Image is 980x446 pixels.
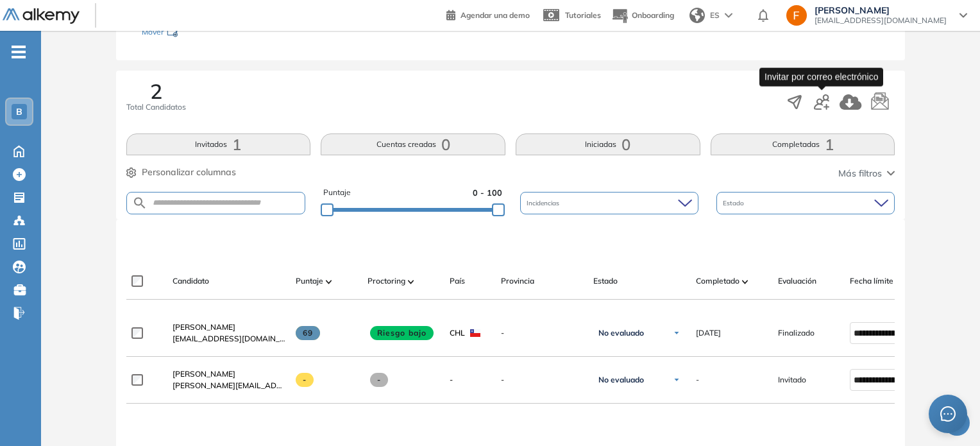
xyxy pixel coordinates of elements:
span: Completado [696,275,739,287]
button: Cuentas creadas0 [321,133,505,155]
span: [EMAIL_ADDRESS][DOMAIN_NAME] [173,333,285,345]
img: Ícono de flecha [673,329,680,337]
span: Más filtros [838,167,882,180]
span: [DATE] [696,327,721,339]
span: [PERSON_NAME] [815,5,947,15]
span: Candidato [173,275,209,287]
span: Evaluación [778,275,816,287]
i: - [12,51,26,53]
span: - [501,374,583,386]
div: Mover [142,21,270,45]
span: Finalizado [778,327,815,339]
div: Incidencias [520,192,698,214]
img: Ícono de flecha [673,376,680,384]
img: SEARCH_ALT [132,195,148,211]
button: Más filtros [838,167,895,180]
img: CHL [470,329,480,337]
span: B [16,107,22,117]
span: No evaluado [598,375,644,385]
span: [PERSON_NAME] [173,322,235,332]
img: world [689,8,705,23]
span: - [501,327,583,339]
span: Fecha límite [850,275,893,287]
span: [PERSON_NAME][EMAIL_ADDRESS][PERSON_NAME][PERSON_NAME][DOMAIN_NAME] [173,380,285,391]
span: Agendar una demo [460,10,530,20]
span: Tutoriales [565,10,601,20]
span: Invitado [778,374,806,386]
span: 2 [150,81,162,101]
a: [PERSON_NAME] [173,322,285,333]
span: No evaluado [598,328,644,338]
span: - [696,374,699,386]
span: Puntaje [296,275,323,287]
span: Proctoring [367,275,405,287]
div: Invitar por correo electrónico [759,67,883,86]
div: Estado [716,192,895,214]
span: [PERSON_NAME] [173,369,235,379]
span: Personalizar columnas [142,166,236,179]
span: Puntaje [323,187,351,199]
img: arrow [725,13,732,18]
span: Onboarding [632,10,674,20]
span: Estado [723,198,747,208]
img: [missing "en.ARROW_ALT" translation] [742,280,748,284]
span: 0 - 100 [473,187,502,199]
button: Personalizar columnas [126,166,236,179]
span: - [296,373,314,387]
span: País [450,275,465,287]
img: Logo [3,8,80,24]
span: ES [710,10,720,21]
a: Agendar una demo [446,6,530,22]
span: Total Candidatos [126,101,186,113]
span: - [450,374,453,386]
button: Onboarding [611,2,674,30]
span: - [370,373,389,387]
img: [missing "en.ARROW_ALT" translation] [408,280,414,284]
span: CHL [450,327,465,339]
span: message [940,406,956,422]
span: Riesgo bajo [370,326,434,340]
span: Estado [593,275,618,287]
span: Provincia [501,275,534,287]
span: 69 [296,326,321,340]
button: Iniciadas0 [516,133,700,155]
img: [missing "en.ARROW_ALT" translation] [326,280,332,284]
span: [EMAIL_ADDRESS][DOMAIN_NAME] [815,15,947,26]
span: Incidencias [527,198,562,208]
button: Invitados1 [126,133,311,155]
a: [PERSON_NAME] [173,368,285,380]
button: Completadas1 [711,133,895,155]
